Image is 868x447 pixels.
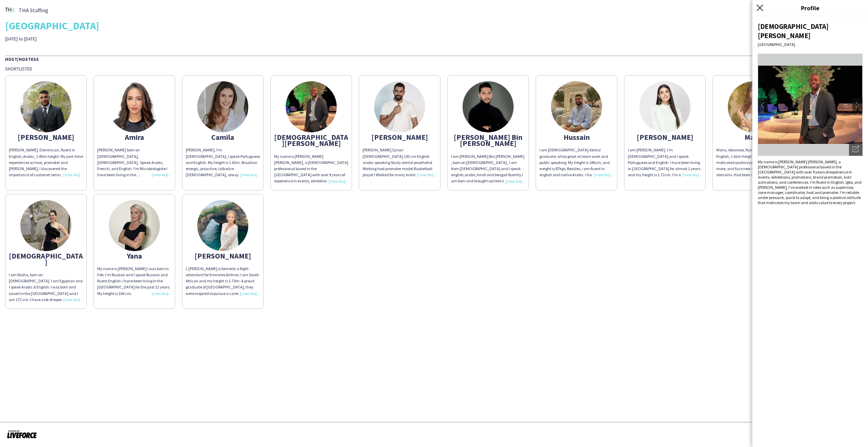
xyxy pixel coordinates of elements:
[849,142,863,156] div: Open photos pop-in
[7,429,37,439] img: Powered by Liveforce
[716,134,790,140] div: Maha
[197,200,248,251] img: thumb-60e3c9de-598c-4ab6-9d5b-c36edb721066.jpg
[5,55,863,62] div: Host/Hostess
[639,81,690,132] img: thumb-6891fe4fabf94.jpeg
[186,253,260,259] div: [PERSON_NAME]
[97,134,171,140] div: Amira
[20,81,71,132] img: thumb-3b4bedbe-2bfe-446a-a964-4b882512f058.jpg
[186,266,260,297] div: I, [PERSON_NAME] is formerly a flight attendant for Emirates Airlines. I am South African and my ...
[5,36,305,42] div: [DATE] to [DATE]
[286,81,337,132] img: thumb-03812aac-1a8d-4b94-a49e-23dd17b0c0b4.jpg
[20,200,71,251] img: thumb-07583f41-6c61-40be-ad5d-507eb0e7a047.png
[758,22,863,40] div: [DEMOGRAPHIC_DATA][PERSON_NAME]
[186,134,260,140] div: Camila
[758,54,863,156] img: Crew avatar or photo
[752,3,868,12] h3: Profile
[109,200,160,251] img: thumb-6581774468806.jpeg
[628,147,702,178] div: I am [PERSON_NAME]. I’m [DEMOGRAPHIC_DATA] and I speak Portuguese and English. I have been living...
[374,81,425,132] img: thumb-66d43ad786d2c.jpg
[728,81,779,132] img: thumb-67d73f9e1acf2.jpeg
[97,147,171,178] div: [PERSON_NAME] born on [DEMOGRAPHIC_DATA], [DEMOGRAPHIC_DATA] . Speak Arabic, French, and English....
[274,134,348,146] div: [DEMOGRAPHIC_DATA][PERSON_NAME]
[451,134,525,146] div: [PERSON_NAME] Bin [PERSON_NAME]
[551,81,602,132] img: thumb-66f50a601efff.jpeg
[9,134,83,140] div: [PERSON_NAME]
[9,253,83,265] div: [DEMOGRAPHIC_DATA]
[758,159,863,205] div: My name is [PERSON_NAME] [PERSON_NAME], a [DEMOGRAPHIC_DATA] professional based in the [GEOGRAPHI...
[628,134,702,140] div: [PERSON_NAME]
[363,147,437,178] div: [PERSON_NAME] Syrian [DEMOGRAPHIC_DATA] 193 cm English arabic speaking Study dental prosthetist W...
[186,147,260,178] div: [PERSON_NAME], I'm [DEMOGRAPHIC_DATA], I speak Portuguese and English. My height is 1.63m. Brazil...
[9,147,83,178] div: [PERSON_NAME], Dominican, fluent in English, Arabic, 1.85m height. My part-time experiences as ho...
[451,153,525,184] div: I am [PERSON_NAME] Bin [PERSON_NAME] , born on [DEMOGRAPHIC_DATA] , I am from [DEMOGRAPHIC_DATA] ...
[5,20,863,31] div: [GEOGRAPHIC_DATA]
[716,147,790,178] div: Maha, lebanese, fluent in Arabic and English, 1.62m height. I am a well motivated positive person...
[758,42,863,47] div: [GEOGRAPHIC_DATA]
[109,81,160,132] img: thumb-6582a0cdb5742.jpeg
[363,134,437,140] div: [PERSON_NAME]
[19,7,48,13] span: THA Staffing
[97,266,170,296] span: My name is [PERSON_NAME] I was born in Feb. I’m Russian and I speak Russian and fluent English. I...
[539,134,614,140] div: Hussain
[539,147,614,178] div: I am [DEMOGRAPHIC_DATA] dental graduate, whos great at team work and public speaking. My height i...
[197,81,248,132] img: thumb-6246947601a70.jpeg
[463,81,514,132] img: thumb-67755c6606872.jpeg
[9,272,83,320] span: I am Rasha, born on [DEMOGRAPHIC_DATA]. I am Egyptian and I speak Arabic & English. I was born an...
[5,5,15,15] img: thumb-26f2aabb-eaf0-4a61-9c3b-663b996db1ef.png
[97,253,171,259] div: Yana
[274,153,348,184] div: My name is [PERSON_NAME] [PERSON_NAME], a [DEMOGRAPHIC_DATA] professional based in the [GEOGRAPHI...
[5,66,863,72] div: Shortlisted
